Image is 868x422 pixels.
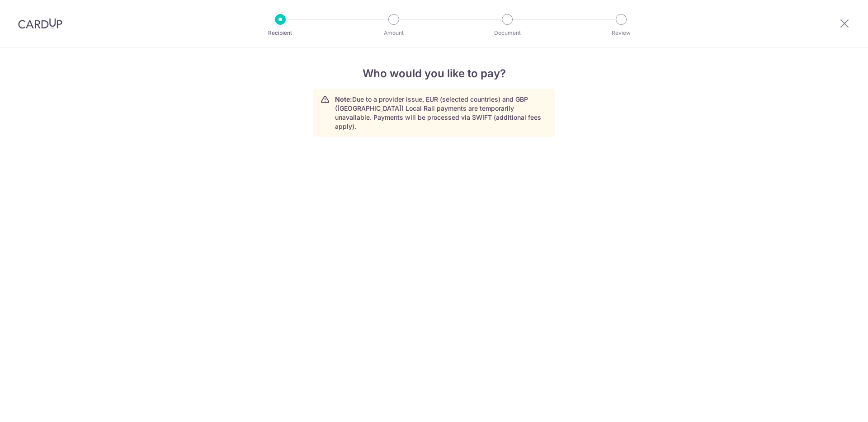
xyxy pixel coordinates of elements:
[313,66,555,82] h4: Who would you like to pay?
[588,28,655,38] p: Review
[335,95,352,103] strong: Note:
[247,28,314,38] p: Recipient
[335,95,547,131] p: Due to a provider issue, EUR (selected countries) and GBP ([GEOGRAPHIC_DATA]) Local Rail payments...
[474,28,541,38] p: Document
[18,18,62,29] img: CardUp
[360,28,427,38] p: Amount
